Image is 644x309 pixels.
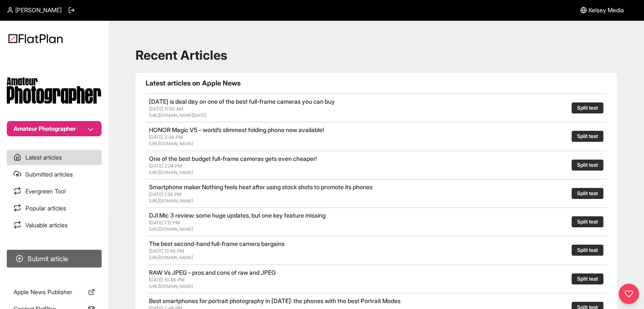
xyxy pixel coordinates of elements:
[149,126,324,133] a: HONOR Magic V5 – world’s slimmest folding phone now available!
[135,47,617,63] h1: Recent Articles
[149,240,285,247] a: The best second-hand full-frame camera bargains
[572,216,603,227] button: Split test
[7,6,61,14] a: [PERSON_NAME]
[149,212,326,219] a: DJI Mic 3 review: some huge updates, but one key feature missing
[7,167,102,182] a: Submitted articles
[149,134,183,140] span: [DATE] 3:36 PM
[149,191,182,197] span: [DATE] 1:36 PM
[149,248,184,254] span: [DATE] 12:48 PM
[7,218,102,233] a: Valuable articles
[149,170,193,175] a: [URL][DOMAIN_NAME]
[149,106,183,112] span: [DATE] 11:00 AM
[589,6,624,14] span: Kelsey Media
[149,255,193,260] a: [URL][DOMAIN_NAME]
[572,102,603,113] button: Split test
[572,273,603,284] button: Split test
[7,284,102,300] a: Apple News Publisher
[149,220,180,226] span: [DATE] 1:12 PM
[149,269,276,276] a: RAW Vs JPEG – pros and cons of raw and JPEG
[146,78,607,88] h1: Latest articles on Apple News
[149,98,335,105] a: [DATE] is deal day on one of the best full-frame cameras you can buy
[7,77,102,104] img: Publication Logo
[149,284,193,289] a: [URL][DOMAIN_NAME]
[149,198,193,203] a: [URL][DOMAIN_NAME]
[149,277,185,283] span: [DATE] 10:48 PM
[149,155,317,162] a: One of the best budget full-frame cameras gets even cheaper!
[7,250,102,268] button: Submit article
[149,183,373,190] a: Smartphone maker Nothing feels heat after using stock shots to promote its phones
[149,226,193,232] a: [URL][DOMAIN_NAME]
[7,121,102,136] button: Amateur Photographer
[7,184,102,199] a: Evergreen Tool
[572,245,603,256] button: Split test
[572,131,603,142] button: Split test
[149,141,193,146] a: [URL][DOMAIN_NAME]
[572,188,603,199] button: Split test
[149,297,401,304] a: Best smartphones for portrait photography in [DATE]: the phones with the best Portrait Modes
[7,201,102,216] a: Popular articles
[149,113,206,118] a: [URL][DOMAIN_NAME][DATE]
[15,6,61,14] span: [PERSON_NAME]
[572,160,603,171] button: Split test
[7,150,102,165] a: Latest articles
[8,34,63,43] img: Logo
[149,163,182,169] span: [DATE] 2:24 PM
